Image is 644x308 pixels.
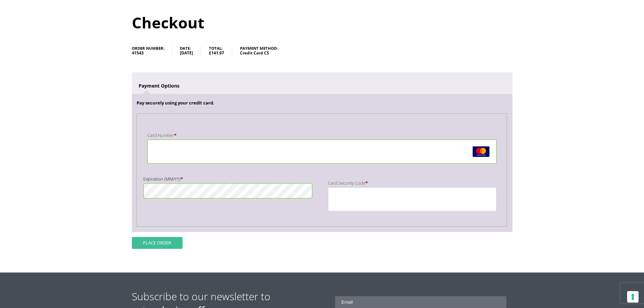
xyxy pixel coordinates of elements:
fieldset: Payment Info [137,114,507,227]
abbr: required [365,180,368,186]
li: Payment method: [240,46,285,56]
button: Place order [132,237,183,249]
input: Email [335,296,506,308]
span: 141.97 [209,50,224,56]
label: Card Number [147,131,497,140]
li: Order number: [132,46,172,56]
strong: Credit Card CS [240,50,278,56]
abbr: required [174,132,176,138]
strong: 41543 [132,50,164,56]
button: Your consent preferences for tracking technologies [627,291,639,303]
iframe: secure payment field [331,191,477,208]
label: Expiration (MM/YY) [143,174,312,183]
span: £ [209,50,211,56]
h1: Checkout [132,12,512,33]
label: Card Security Code [328,179,497,187]
li: Date: [180,46,201,56]
p: Pay securely using your credit card. [137,99,507,107]
li: Total: [209,46,232,56]
iframe: secure payment field [151,143,477,160]
strong: [DATE] [180,50,193,56]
